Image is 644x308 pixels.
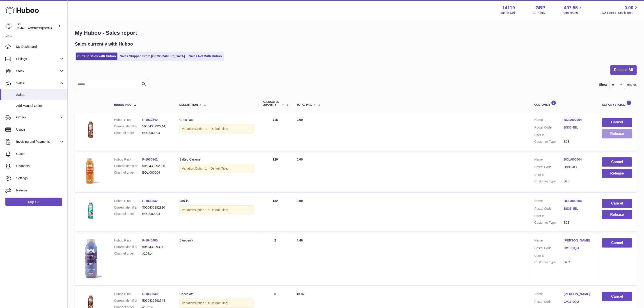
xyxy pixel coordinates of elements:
span: Cases [16,152,64,156]
a: Sales Not With Huboo [187,53,223,60]
button: Cancel [602,118,632,127]
span: 0.00 [297,158,303,161]
span: Option 1 = Default Title; [195,167,228,170]
dd: B2B [564,179,593,184]
dt: Huboo P no [114,157,142,162]
dd: 5060430292906 [142,164,170,168]
dd: B2C [564,260,593,264]
button: Release [602,169,632,178]
dt: Current identifier [114,124,142,129]
dt: Channel order [114,251,142,256]
span: Description [179,103,198,106]
dd: B2B [564,140,593,144]
span: Option 1 = Default Title; [195,301,228,305]
dt: Huboo P no [114,199,142,203]
a: BOL/000004 [564,199,593,203]
dt: Name [534,199,564,204]
dt: Current identifier [114,164,142,168]
span: Sales [16,93,64,97]
dt: Name [534,238,564,244]
h1: My Huboo - Sales report [75,29,637,37]
dd: 5060430292920 [142,205,170,210]
a: P-1030840 [142,118,158,122]
span: Invoicing and Payments [16,140,59,144]
a: P-1030840 [142,292,158,296]
dt: Huboo P no [114,118,142,122]
div: Vanilla [179,199,254,203]
dd: 5060430292944 [142,299,170,303]
button: Release [602,129,632,138]
a: BS35 4EL [564,207,593,211]
td: 132 [258,194,292,232]
td: 2 [258,234,292,285]
span: 13.32 [297,292,305,296]
img: 141191747909253.png [79,157,102,186]
h2: Sales currently with Huboo [75,41,133,47]
label: Show [599,83,607,87]
span: Stock [16,69,59,73]
a: P-1030842 [142,199,158,203]
div: Chocolate [179,118,254,122]
span: AVAILABLE Stock Total [600,11,639,15]
span: 0.00 [297,199,303,203]
a: Sales Shipped From [GEOGRAPHIC_DATA] [118,53,186,60]
dt: Postal Code [534,165,564,170]
div: Blueberry [179,238,254,243]
a: [PERSON_NAME] [564,292,593,296]
div: Variation: [179,205,254,215]
a: BOL/000004 [564,118,593,122]
dt: Channel order [114,131,142,135]
td: 216 [258,113,292,151]
span: Channels [16,164,64,168]
dt: Postal Code [534,300,564,305]
dt: Huboo P no [114,292,142,296]
dt: Customer Type [534,140,564,144]
button: Cancel [602,292,632,301]
dt: Current identifier [114,205,142,210]
span: 497.55 [564,5,578,11]
dt: Customer Type [534,179,564,184]
span: Total paid [297,103,312,106]
dt: Postal Code [534,246,564,251]
dt: Name [534,292,564,297]
img: internalAdmin-14119@internal.huboo.com [5,23,12,30]
span: Usage [16,127,64,132]
dd: 5060430292944 [142,124,170,129]
dt: Customer Type [534,221,564,225]
div: Action / Status [602,100,632,106]
span: [EMAIL_ADDRESS][DOMAIN_NAME] [17,26,66,30]
dd: BOL/000004 [142,170,170,175]
div: Currency [533,11,545,15]
td: 120 [258,153,292,192]
dd: BOL/000004 [142,131,170,135]
dt: User Id [534,214,564,218]
img: 141191747909130.png [79,238,102,280]
a: Current Sales with Huboo [76,53,117,60]
div: Variation: [179,124,254,133]
div: Customer [534,100,593,106]
a: 497.55 Total sales [563,5,583,15]
div: Variation: [179,164,254,173]
span: 0.00 [297,118,303,122]
dt: User Id [534,254,564,258]
div: Salted Caramel [179,157,254,162]
span: ALLOCATED Quantity [263,101,281,106]
dt: Channel order [114,170,142,175]
div: Variation: [179,299,254,308]
dt: Huboo P no [114,238,142,243]
a: CV13 0QU [564,246,593,250]
dt: Current identifier [114,299,142,303]
dd: BOL/000004 [142,212,170,216]
a: BS35 4EL [564,125,593,130]
a: BS35 4EL [564,165,593,169]
a: P-1045480 [142,239,158,242]
div: Bol [17,22,57,30]
span: 0.00 [625,5,633,11]
a: 0.00 AVAILABLE Stock Total [600,5,639,15]
dt: Name [534,118,564,123]
a: BOL/000004 [564,157,593,162]
button: Cancel [602,199,632,208]
span: Option 1 = Default Title; [195,127,228,131]
button: Release All [610,65,637,75]
dt: Customer Type [534,260,564,264]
